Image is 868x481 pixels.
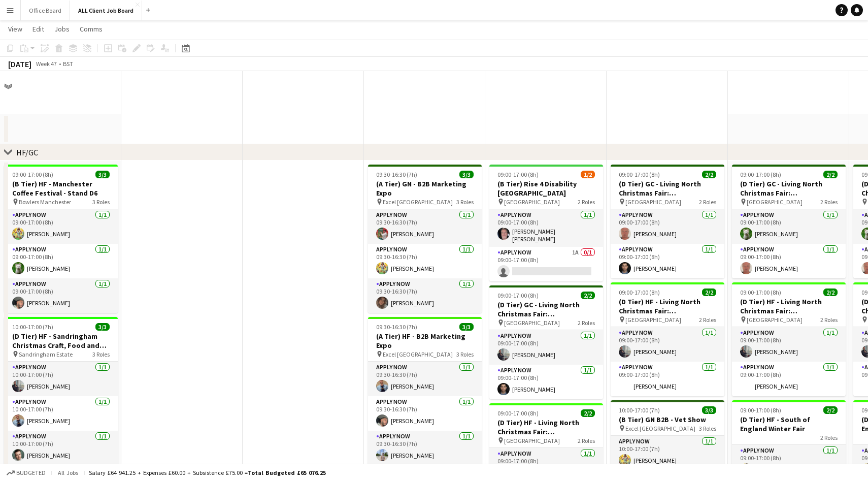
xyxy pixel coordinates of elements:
[63,60,73,68] div: BST
[76,22,107,36] a: Comms
[497,292,539,299] span: 09:00-17:00 (8h)
[489,365,603,399] app-card-role: APPLY NOW1/109:00-17:00 (8h)[PERSON_NAME]
[4,244,118,278] app-card-role: APPLY NOW1/109:00-17:00 (8h)[PERSON_NAME]
[611,282,724,396] app-job-card: 09:00-17:00 (8h)2/2(D Tier) HF - Living North Christmas Fair: [GEOGRAPHIC_DATA] - Stand 30 [GEOGR...
[489,285,603,399] app-job-card: 09:00-17:00 (8h)2/2(D Tier) GC - Living North Christmas Fair: [GEOGRAPHIC_DATA] - Stand EG5 [GEOG...
[578,198,595,206] span: 2 Roles
[732,282,846,396] app-job-card: 09:00-17:00 (8h)2/2(D Tier) HF - Living North Christmas Fair: [GEOGRAPHIC_DATA] - Stand 30 [GEOGR...
[581,171,595,178] span: 1/2
[4,362,118,396] app-card-role: APPLY NOW1/110:00-17:00 (7h)[PERSON_NAME]
[368,362,482,396] app-card-role: APPLY NOW1/109:30-16:30 (7h)[PERSON_NAME]
[368,179,482,198] h3: (A Tier) GN - B2B Marketing Expo
[611,436,724,470] app-card-role: APPLY NOW1/110:00-17:00 (7h)[PERSON_NAME]
[16,147,38,157] div: HF/GC
[12,171,53,178] span: 09:00-17:00 (8h)
[89,469,326,476] div: Salary £64 941.25 + Expenses £60.00 + Subsistence £75.00 =
[489,209,603,247] app-card-role: APPLY NOW1/109:00-17:00 (8h)[PERSON_NAME] [PERSON_NAME]
[732,327,846,362] app-card-role: APPLY NOW1/109:00-17:00 (8h)[PERSON_NAME]
[732,179,846,198] h3: (D Tier) GC - Living North Christmas Fair: [GEOGRAPHIC_DATA] - Stand EG5
[368,317,482,465] app-job-card: 09:30-16:30 (7h)3/3(A Tier) HF - B2B Marketing Expo Excel [GEOGRAPHIC_DATA]3 RolesAPPLY NOW1/109:...
[489,165,603,281] app-job-card: 09:00-17:00 (8h)1/2(B Tier) Rise 4 Disability [GEOGRAPHIC_DATA] [GEOGRAPHIC_DATA]2 RolesAPPLY NOW...
[383,198,453,206] span: Excel [GEOGRAPHIC_DATA]
[376,323,417,331] span: 09:30-16:30 (7h)
[368,278,482,313] app-card-role: APPLY NOW1/109:30-16:30 (7h)[PERSON_NAME]
[578,437,595,444] span: 2 Roles
[625,198,681,206] span: [GEOGRAPHIC_DATA]
[625,316,681,324] span: [GEOGRAPHIC_DATA]
[732,415,846,433] h3: (D Tier) HF - South of England Winter Fair
[368,431,482,465] app-card-role: APPLY NOW1/109:30-16:30 (7h)[PERSON_NAME]
[823,406,838,414] span: 2/2
[489,300,603,318] h3: (D Tier) GC - Living North Christmas Fair: [GEOGRAPHIC_DATA] - Stand EG5
[459,171,474,178] span: 3/3
[820,434,838,441] span: 2 Roles
[611,327,724,362] app-card-role: APPLY NOW1/109:00-17:00 (8h)[PERSON_NAME]
[368,165,482,313] app-job-card: 09:30-16:30 (7h)3/3(A Tier) GN - B2B Marketing Expo Excel [GEOGRAPHIC_DATA]3 RolesAPPLY NOW1/109:...
[740,171,781,178] span: 09:00-17:00 (8h)
[4,179,118,198] h3: (B Tier) HF - Manchester Coffee Festival - Stand D6
[19,198,71,206] span: Bowlers Manchester
[489,330,603,365] app-card-role: APPLY NOW1/109:00-17:00 (8h)[PERSON_NAME]
[619,288,660,296] span: 09:00-17:00 (8h)
[732,165,846,278] app-job-card: 09:00-17:00 (8h)2/2(D Tier) GC - Living North Christmas Fair: [GEOGRAPHIC_DATA] - Stand EG5 [GEOG...
[820,198,838,206] span: 2 Roles
[823,171,838,178] span: 2/2
[740,406,781,414] span: 09:00-17:00 (8h)
[80,24,103,34] span: Comms
[8,24,22,34] span: View
[4,317,118,465] app-job-card: 10:00-17:00 (7h)3/3(D Tier) HF - Sandringham Christmas Craft, Food and Gift Fair Sandringham Esta...
[747,198,803,206] span: [GEOGRAPHIC_DATA]
[820,316,838,324] span: 2 Roles
[732,244,846,278] app-card-role: APPLY NOW1/109:00-17:00 (8h)[PERSON_NAME]
[578,319,595,327] span: 2 Roles
[702,171,716,178] span: 2/2
[747,316,803,324] span: [GEOGRAPHIC_DATA]
[4,332,118,350] h3: (D Tier) HF - Sandringham Christmas Craft, Food and Gift Fair
[619,171,660,178] span: 09:00-17:00 (8h)
[70,1,142,20] button: ALL Client Job Board
[456,350,474,358] span: 3 Roles
[625,425,695,432] span: Excel [GEOGRAPHIC_DATA]
[581,292,595,299] span: 2/2
[376,171,417,178] span: 09:30-16:30 (7h)
[497,409,539,417] span: 09:00-17:00 (8h)
[95,171,110,178] span: 3/3
[4,209,118,244] app-card-role: APPLY NOW1/109:00-17:00 (8h)[PERSON_NAME]
[28,22,48,36] a: Edit
[504,198,560,206] span: [GEOGRAPHIC_DATA]
[92,350,110,358] span: 3 Roles
[611,165,724,278] app-job-card: 09:00-17:00 (8h)2/2(D Tier) GC - Living North Christmas Fair: [GEOGRAPHIC_DATA] - Stand EG5 [GEOG...
[4,165,118,313] div: 09:00-17:00 (8h)3/3(B Tier) HF - Manchester Coffee Festival - Stand D6 Bowlers Manchester3 RolesA...
[504,319,560,327] span: [GEOGRAPHIC_DATA]
[4,431,118,465] app-card-role: APPLY NOW1/110:00-17:00 (7h)[PERSON_NAME]
[56,469,80,476] span: All jobs
[4,278,118,313] app-card-role: APPLY NOW1/109:00-17:00 (8h)[PERSON_NAME]
[497,171,539,178] span: 09:00-17:00 (8h)
[489,247,603,281] app-card-role: APPLY NOW1A0/109:00-17:00 (8h)
[383,350,453,358] span: Excel [GEOGRAPHIC_DATA]
[732,297,846,315] h3: (D Tier) HF - Living North Christmas Fair: [GEOGRAPHIC_DATA] - Stand 30
[19,350,73,358] span: Sandringham Estate
[368,332,482,350] h3: (A Tier) HF - B2B Marketing Expo
[611,415,724,424] h3: (B Tier) GN B2B - Vet Show
[92,198,110,206] span: 3 Roles
[702,406,716,414] span: 3/3
[21,1,70,20] button: Office Board
[459,323,474,331] span: 3/3
[699,425,716,432] span: 3 Roles
[4,396,118,431] app-card-role: APPLY NOW1/110:00-17:00 (7h)[PERSON_NAME]
[368,244,482,278] app-card-role: APPLY NOW1/109:30-16:30 (7h)[PERSON_NAME]
[619,406,660,414] span: 10:00-17:00 (7h)
[4,22,26,36] a: View
[732,209,846,244] app-card-role: APPLY NOW1/109:00-17:00 (8h)[PERSON_NAME]
[702,288,716,296] span: 2/2
[489,179,603,198] h3: (B Tier) Rise 4 Disability [GEOGRAPHIC_DATA]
